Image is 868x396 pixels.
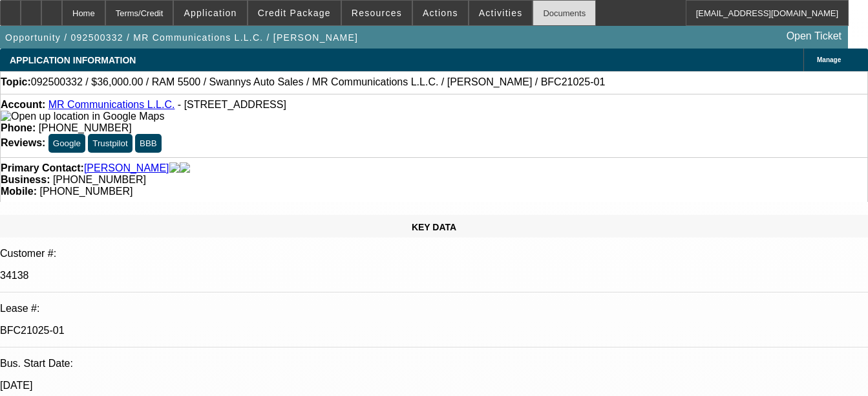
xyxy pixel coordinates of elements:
[469,1,533,25] button: Activities
[413,1,468,25] button: Actions
[1,186,37,197] strong: Mobile:
[1,76,31,88] strong: Topic:
[48,134,85,153] button: Google
[53,174,146,185] span: [PHONE_NUMBER]
[39,122,132,133] span: [PHONE_NUMBER]
[248,1,341,25] button: Credit Package
[352,8,402,18] span: Resources
[1,122,36,133] strong: Phone:
[781,25,847,47] a: Open Ticket
[479,8,523,18] span: Activities
[88,134,132,153] button: Trustpilot
[1,137,45,148] strong: Reviews:
[135,134,162,153] button: BBB
[180,162,190,174] img: linkedin-icon.png
[48,99,175,110] a: MR Communications L.L.C.
[817,56,841,63] span: Manage
[1,162,84,174] strong: Primary Contact:
[5,32,358,43] span: Opportunity / 092500332 / MR Communications L.L.C. / [PERSON_NAME]
[174,1,246,25] button: Application
[184,8,237,18] span: Application
[258,8,331,18] span: Credit Package
[169,162,180,174] img: facebook-icon.png
[1,111,164,122] a: View Google Maps
[84,162,169,174] a: [PERSON_NAME]
[178,99,286,110] span: - [STREET_ADDRESS]
[342,1,412,25] button: Resources
[1,174,50,185] strong: Business:
[31,76,605,88] span: 092500332 / $36,000.00 / RAM 5500 / Swannys Auto Sales / MR Communications L.L.C. / [PERSON_NAME]...
[412,222,456,232] span: KEY DATA
[10,55,136,65] span: APPLICATION INFORMATION
[1,111,164,122] img: Open up location in Google Maps
[39,186,132,197] span: [PHONE_NUMBER]
[423,8,458,18] span: Actions
[1,99,45,110] strong: Account:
